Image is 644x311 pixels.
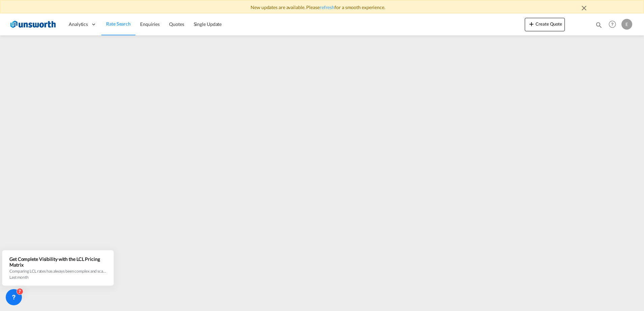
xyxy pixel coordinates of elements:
div: E [621,19,632,30]
span: Enquiries [140,21,160,27]
span: Analytics [69,21,88,28]
md-icon: icon-plus 400-fg [527,20,536,28]
a: refresh [320,4,334,10]
span: Rate Search [106,21,131,27]
md-icon: icon-close [580,4,588,12]
a: Enquiries [135,13,164,35]
md-icon: icon-magnify [595,21,603,29]
button: icon-plus 400-fgCreate Quote [525,18,565,31]
div: Help [607,19,621,31]
span: Single Update [194,21,222,27]
a: Quotes [164,13,189,35]
img: 3748d800213711f08852f18dcb6d8936.jpg [10,17,56,32]
div: Analytics [64,13,101,35]
span: Quotes [169,21,184,27]
a: Rate Search [101,13,135,35]
div: icon-magnify [595,21,603,31]
span: Help [607,19,618,30]
a: Single Update [189,13,227,35]
div: New updates are available. Please for a smooth experience. [53,4,591,11]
